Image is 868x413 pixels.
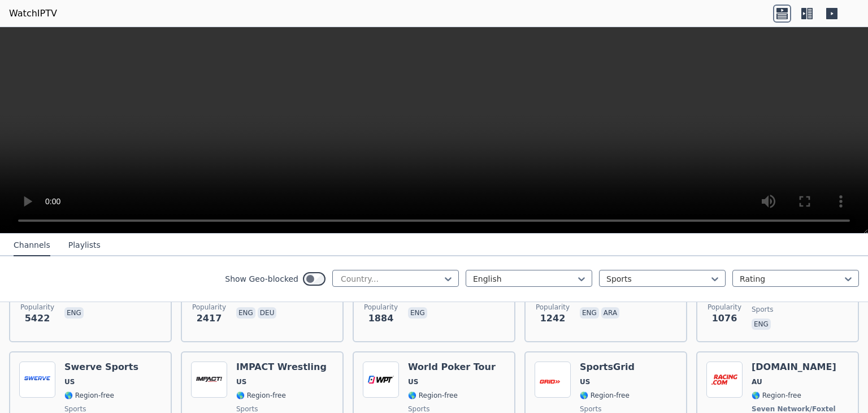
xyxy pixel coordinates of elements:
[14,235,50,256] button: Channels
[68,235,101,256] button: Playlists
[408,391,458,400] span: 🌎 Region-free
[540,312,566,325] span: 1242
[64,377,75,386] span: US
[535,362,571,398] img: SportsGrid
[236,362,327,373] h6: IMPACT Wrestling
[236,377,246,386] span: US
[580,362,635,373] h6: SportsGrid
[712,312,737,325] span: 1076
[236,391,286,400] span: 🌎 Region-free
[9,7,57,20] a: WatchIPTV
[408,362,496,373] h6: World Poker Tour
[752,319,771,330] p: eng
[20,303,54,312] span: Popularity
[536,303,570,312] span: Popularity
[197,312,222,325] span: 2417
[236,307,255,319] p: eng
[601,307,619,319] p: ara
[191,362,227,398] img: IMPACT Wrestling
[708,303,741,312] span: Popularity
[64,391,114,400] span: 🌎 Region-free
[752,305,773,314] span: sports
[580,307,599,319] p: eng
[25,312,50,325] span: 5422
[64,362,138,373] h6: Swerve Sports
[225,273,298,285] label: Show Geo-blocked
[752,362,838,373] h6: [DOMAIN_NAME]
[408,307,427,319] p: eng
[363,362,399,398] img: World Poker Tour
[192,303,226,312] span: Popularity
[580,391,630,400] span: 🌎 Region-free
[580,377,590,386] span: US
[408,377,418,386] span: US
[368,312,394,325] span: 1884
[19,362,55,398] img: Swerve Sports
[258,307,277,319] p: deu
[364,303,398,312] span: Popularity
[64,307,84,319] p: eng
[752,391,801,400] span: 🌎 Region-free
[752,377,762,386] span: AU
[706,362,743,398] img: Racing.com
